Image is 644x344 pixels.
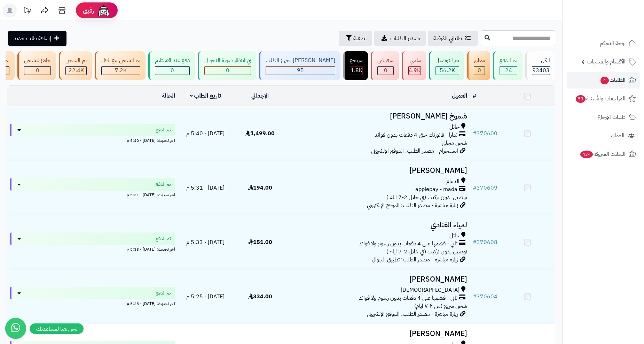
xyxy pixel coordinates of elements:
[69,66,84,75] span: 22.4K
[16,51,57,80] a: جاهز للشحن 0
[428,31,478,46] a: طلباتي المُوكلة
[597,112,626,122] span: طلبات الإرجاع
[473,129,497,138] a: #370600
[297,66,304,75] span: 95
[196,51,258,80] a: في انتظار صورة التحويل 0
[24,56,51,64] div: جاهز للشحن
[386,193,467,201] span: توصيل بدون تركيب (في خلال 2-7 ايام )
[473,129,477,138] span: #
[205,67,251,75] div: 0
[155,56,190,64] div: دفع عند الاستلام
[473,184,497,192] a: #370609
[93,51,147,80] a: تم الشحن مع ناقل 7.2K
[83,6,94,15] span: رفيق
[36,66,39,75] span: 0
[473,92,476,100] a: #
[10,245,175,252] div: اخر تحديث: [DATE] - 5:33 م
[374,31,426,46] a: تصدير الطلبات
[290,275,467,283] h3: [PERSON_NAME]
[415,185,457,193] span: applepay - mada
[367,201,458,209] span: زيارة مباشرة - مصدر الطلب: الموقع الإلكتروني
[378,67,393,75] div: 0
[339,31,372,46] button: تصفية
[580,149,626,159] span: السلات المتروكة
[290,330,467,338] h3: [PERSON_NAME]
[186,129,225,138] span: [DATE] - 5:40 م
[350,67,362,75] div: 1784
[18,3,36,19] a: تحديثات المنصة
[478,66,481,75] span: 0
[567,72,640,89] a: الطلبات4
[369,51,400,80] a: مرفوض 0
[251,92,269,100] a: الإجمالي
[386,247,467,256] span: توصيل بدون تركيب (في خلال 2-7 ايام )
[390,34,420,43] span: تصدير الطلبات
[156,235,171,242] span: تم الدفع
[600,77,609,84] span: 4
[290,112,467,120] h3: شموخ [PERSON_NAME]
[248,238,272,246] span: 151.00
[245,129,275,138] span: 1,499.00
[409,67,421,75] div: 4939
[474,67,485,75] div: 0
[474,56,485,64] div: معلق
[401,286,460,294] span: [DEMOGRAPHIC_DATA]
[473,238,477,246] span: #
[580,151,593,158] span: 434
[258,51,342,80] a: [PERSON_NAME] تجهيز الطلب 95
[452,92,467,100] a: العميل
[567,109,640,125] a: طلبات الإرجاع
[532,66,550,75] span: 93403
[350,56,363,64] div: مرتجع
[446,177,460,185] span: الدمام
[266,67,335,75] div: 95
[10,191,175,198] div: اخر تحديث: [DATE] - 5:31 م
[576,95,586,103] span: 53
[155,67,189,75] div: 0
[433,34,462,43] span: طلباتي المُوكلة
[473,238,497,246] a: #370608
[567,90,640,107] a: المراجعات والأسئلة53
[492,51,524,80] a: تم الدفع 24
[371,147,458,155] span: انستجرام - مصدر الطلب: الموقع الإلكتروني
[466,51,492,80] a: معلق 0
[248,184,272,192] span: 194.00
[115,66,127,75] span: 7.2K
[248,292,272,301] span: 334.00
[65,56,87,64] div: تم الشحن
[442,139,467,147] span: شحن مجاني
[372,255,458,264] span: زيارة مباشرة - مصدر الطلب: تطبيق الجوال
[414,302,467,310] span: شحن سريع (من ٢-٧ ايام)
[567,35,640,52] a: لوحة التحكم
[587,57,626,67] span: الأقسام والمنتجات
[101,56,140,64] div: تم الشحن مع ناقل
[440,66,455,75] span: 56.2K
[524,51,557,80] a: الكل93403
[409,66,421,75] span: 4.9K
[190,92,221,100] a: تاريخ الطلب
[575,94,626,104] span: المراجعات والأسئلة
[266,56,335,64] div: [PERSON_NAME] تجهيز الطلب
[600,38,626,48] span: لوحة التحكم
[375,131,457,139] span: تمارا - فاتورتك حتى 4 دفعات بدون فوائد
[449,232,460,240] span: حائل
[97,3,111,17] img: ai-face.png
[156,181,171,188] span: تم الدفع
[10,136,175,144] div: اخر تحديث: [DATE] - 5:40 م
[342,51,369,80] a: مرتجع 1.8K
[359,294,457,302] span: تابي - قسّمها على 4 دفعات بدون رسوم ولا فوائد
[505,66,512,75] span: 24
[14,34,51,43] span: إضافة طلب جديد
[66,67,86,75] div: 22418
[226,66,229,75] span: 0
[377,56,394,64] div: مرفوض
[10,299,175,307] div: اخر تحديث: [DATE] - 5:25 م
[384,66,387,75] span: 0
[473,292,477,301] span: #
[400,51,427,80] a: ملغي 4.9K
[290,167,467,175] h3: [PERSON_NAME]
[171,66,174,75] span: 0
[102,67,140,75] div: 7223
[600,75,626,85] span: الطلبات
[147,51,196,80] a: دفع عند الاستلام 0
